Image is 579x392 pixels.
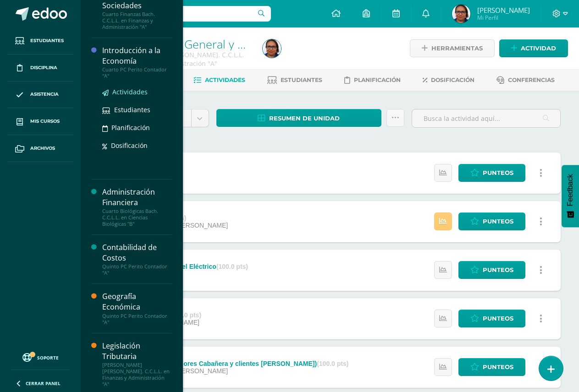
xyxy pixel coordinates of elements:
a: Punteos [458,261,525,279]
img: 0db91d0802713074fb0c9de2dd01ee27.png [263,39,281,58]
div: Legislación Tributaria [102,341,172,362]
span: Punteos [483,213,513,230]
span: Mis cursos [30,118,60,125]
strong: (100.0 pts) [317,360,348,367]
span: [DATE][PERSON_NAME] [155,222,228,229]
span: [PERSON_NAME] [477,5,530,15]
span: Actividad [521,40,556,57]
span: Soporte [37,354,59,361]
span: Punteos [483,261,513,278]
div: Prueba corta 1( proveedores Cabañera y clientes [PERSON_NAME]) [110,360,349,367]
a: Legislación Tributaria[PERSON_NAME] [PERSON_NAME]. C.C.L.L. en Finanzas y Administración "A" [102,341,172,387]
span: Estudiantes [281,76,322,83]
a: Planificación [344,73,401,87]
div: Cuarto Biológicas Bach. C.C.L.L. en Ciencias Biológicas "B" [102,208,172,227]
h1: Contabilidad General y de Sociedades [116,38,252,50]
a: Herramientas [410,39,495,57]
a: Estudiantes [7,27,73,54]
a: Dosificación [423,73,474,87]
a: Punteos [458,358,525,376]
span: Cerrar panel [26,380,61,387]
span: Dosificación [431,76,474,83]
strong: (100.0 pts) [170,311,201,319]
span: [DATE][PERSON_NAME] [155,367,228,375]
span: Conferencias [508,76,555,83]
span: Dosificación [111,141,148,150]
div: Quinto PC Perito Contador "A" [102,313,172,326]
div: Administración Financiera [102,187,172,208]
a: Archivos [7,135,73,162]
div: [PERSON_NAME] [PERSON_NAME]. C.C.L.L. en Finanzas y Administración "A" [102,362,172,387]
a: Actividades [102,87,172,97]
a: Punteos [458,212,525,230]
a: Disciplina [7,54,73,82]
span: Actividades [205,76,245,83]
span: Actividades [112,87,148,96]
span: Herramientas [431,40,483,57]
a: Actividad [499,39,568,57]
a: Contabilidad de CostosQuinto PC Perito Contador "A" [102,242,172,276]
div: Contabilidad de Costos [102,242,172,263]
a: Actividades [193,73,245,87]
span: Mi Perfil [477,14,530,22]
a: Estudiantes [102,104,172,115]
div: Cuarto Finanzas Bach. C.C.L.L. en Finanzas y Administración 'A' [116,50,252,68]
div: Introducción a la Economía [102,45,172,66]
a: Punteos [458,164,525,182]
span: Asistencia [30,91,59,98]
a: Resumen de unidad [216,109,381,127]
span: Punteos [483,310,513,327]
a: Dosificación [102,140,172,151]
span: Disciplina [30,64,57,71]
strong: (100.0 pts) [216,263,248,270]
div: Geografía Económica [102,291,172,312]
span: Archivos [30,145,55,152]
span: Punteos [483,164,513,181]
span: Planificación [111,123,150,132]
div: Cuarto PC Perito Contador "A" [102,66,172,79]
a: Contabilidad General y de Sociedades [116,36,314,52]
a: Administración FinancieraCuarto Biológicas Bach. C.C.L.L. en Ciencias Biológicas "B" [102,187,172,227]
span: Resumen de unidad [269,110,340,127]
img: 0db91d0802713074fb0c9de2dd01ee27.png [452,5,470,23]
div: Cuarto Finanzas Bach. C.C.L.L. en Finanzas y Administración "A" [102,11,172,30]
a: Introducción a la EconomíaCuarto PC Perito Contador "A" [102,45,172,79]
a: Estudiantes [267,73,322,87]
a: Conferencias [496,73,555,87]
a: Soporte [11,351,70,363]
input: Busca la actividad aquí... [412,109,560,127]
div: Quinto PC Perito Contador "A" [102,263,172,276]
span: Estudiantes [30,37,64,44]
span: Feedback [566,174,574,206]
a: Geografía EconómicaQuinto PC Perito Contador "A" [102,291,172,325]
span: Punteos [483,359,513,376]
a: Asistencia [7,82,73,109]
span: Estudiantes [114,105,150,114]
a: Mis cursos [7,108,73,135]
span: Planificación [354,76,401,83]
button: Feedback - Mostrar encuesta [562,165,579,227]
a: Planificación [102,122,172,133]
a: Punteos [458,310,525,327]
